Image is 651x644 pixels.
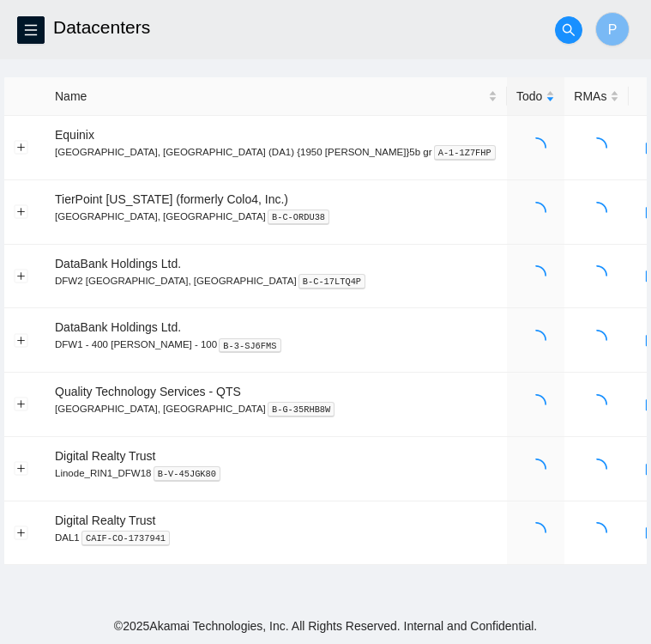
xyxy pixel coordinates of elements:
[81,531,170,546] kbd: CAIF-CO-1737941
[587,522,607,543] span: loading
[219,338,280,354] kbd: B-3-SJ6FMS
[15,526,28,539] button: Expand row
[526,394,546,415] span: loading
[268,402,335,417] kbd: B-G-35RHB8W
[17,16,45,44] button: menu
[587,137,607,158] span: loading
[608,19,618,40] span: P
[55,273,497,289] p: DFW2 [GEOGRAPHIC_DATA], [GEOGRAPHIC_DATA]
[55,385,241,398] span: Quality Technology Services - QTS
[587,394,607,415] span: loading
[526,137,546,158] span: loading
[526,459,546,479] span: loading
[55,530,497,545] p: DAL1
[15,141,28,155] button: Expand row
[556,23,582,37] span: search
[15,333,28,347] button: Expand row
[55,465,497,481] p: Linode_RIN1_DFW18
[55,257,181,270] span: DataBank Holdings Ltd.
[55,320,181,334] span: DataBank Holdings Ltd.
[15,398,28,411] button: Expand row
[15,462,28,476] button: Expand row
[595,12,630,46] button: P
[55,449,155,463] span: Digital Realty Trust
[587,459,607,479] span: loading
[526,330,546,350] span: loading
[587,330,607,350] span: loading
[55,337,497,352] p: DFW1 - 400 [PERSON_NAME] - 100
[268,210,329,225] kbd: B-C-ORDU38
[55,144,497,160] p: [GEOGRAPHIC_DATA], [GEOGRAPHIC_DATA] (DA1) {1950 [PERSON_NAME]}5b gr
[55,513,155,527] span: Digital Realty Trust
[587,265,607,286] span: loading
[587,202,607,222] span: loading
[15,269,28,283] button: Expand row
[15,205,28,219] button: Expand row
[434,145,496,161] kbd: A-1-1Z7FHP
[298,274,366,289] kbd: B-C-17LTQ4P
[55,192,288,206] span: TierPoint [US_STATE] (formerly Colo4, Inc.)
[55,209,497,224] p: [GEOGRAPHIC_DATA], [GEOGRAPHIC_DATA]
[526,265,546,286] span: loading
[55,401,497,416] p: [GEOGRAPHIC_DATA], [GEOGRAPHIC_DATA]
[55,128,94,142] span: Equinix
[526,522,546,543] span: loading
[526,202,546,222] span: loading
[154,466,221,482] kbd: B-V-45JGK80
[18,23,44,37] span: menu
[555,16,582,44] button: search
